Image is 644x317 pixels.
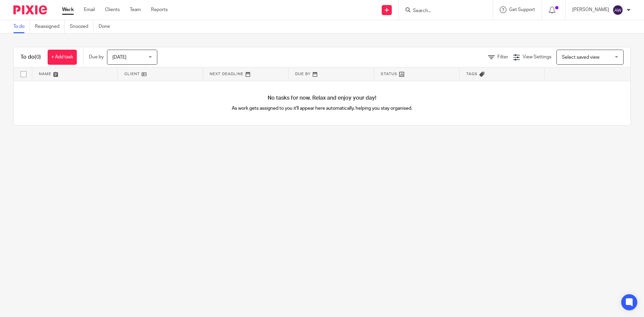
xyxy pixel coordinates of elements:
a: Email [84,6,95,13]
span: View Settings [523,55,551,59]
span: Select saved view [562,55,599,60]
span: (0) [35,54,41,60]
a: Clients [105,6,120,13]
p: As work gets assigned to you it'll appear here automatically, helping you stay organised. [168,105,476,112]
a: + Add task [48,50,77,65]
a: Reassigned [35,20,65,33]
p: [PERSON_NAME] [572,6,609,13]
img: svg%3E [612,5,623,15]
a: Snoozed [70,20,94,33]
span: Tags [466,72,478,76]
a: Work [62,6,74,13]
span: Filter [497,55,508,59]
a: Done [99,20,115,33]
img: Pixie [13,5,47,14]
h1: To do [20,54,41,61]
a: Team [130,6,141,13]
a: Reports [151,6,168,13]
span: [DATE] [112,55,126,60]
h4: No tasks for now. Relax and enjoy your day! [14,95,630,102]
input: Search [412,8,473,14]
p: Due by [89,54,104,60]
span: Get Support [509,7,535,12]
a: To do [13,20,30,33]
